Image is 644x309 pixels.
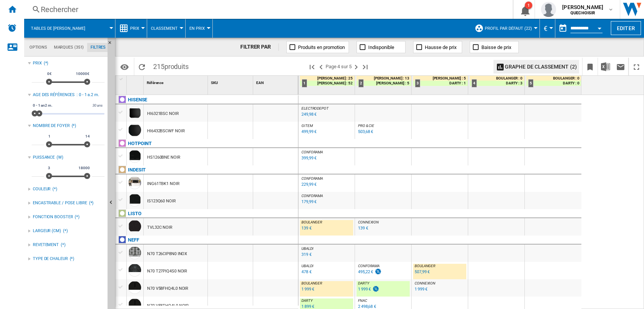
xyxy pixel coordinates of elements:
[301,246,313,251] span: UBALDI
[415,287,427,292] div: 1 999 €
[357,81,411,86] div: [PERSON_NAME] : 5
[255,76,298,87] div: EAN Sort None
[145,76,207,87] div: Référence Sort None
[300,220,353,237] div: BOULANGER 139 €
[130,19,143,38] button: Prix
[211,81,218,85] span: SKU
[415,269,430,274] div: 507,99 €
[128,139,152,148] div: Cliquez pour filtrer sur cette marque
[32,102,54,109] span: 0 - 1 an2 m.
[413,268,430,276] div: Mise à jour : jeudi 18 septembre 2025 15:24
[300,154,317,162] div: Mise à jour : jeudi 18 septembre 2025 04:36
[301,156,317,161] div: 399,99 €
[415,281,435,285] span: CONNEXION
[286,41,349,53] button: Produits en promotion
[255,76,298,87] div: Sort None
[358,79,364,87] div: 2
[361,58,370,75] button: Dernière page
[358,298,367,303] span: FNAC
[493,60,579,73] button: Graphe de classement (2)
[87,43,109,52] md-tab-item: Filtres
[413,81,468,86] div: DARTY : 1
[526,81,581,86] div: DARTY : 0
[544,19,551,38] button: €
[119,19,143,38] div: Prix
[301,182,317,187] div: 229,99 €
[31,19,93,38] button: Tables de [PERSON_NAME]
[358,304,376,309] div: 2 498,68 €
[300,76,355,95] div: 1 [PERSON_NAME] : 25 [PERSON_NAME] : 52
[300,281,353,298] div: BOULANGER 1 999 €
[372,286,380,292] img: promotionV3.png
[164,63,189,70] span: produits
[77,165,91,171] span: 18000
[151,26,178,31] span: Classement
[33,242,59,248] div: REVETEMENT
[46,71,53,77] span: 0€
[33,60,42,66] div: Prix
[300,251,312,259] div: Mise à jour : jeudi 18 septembre 2025 04:31
[149,58,192,73] span: 215
[525,2,532,9] div: 1
[541,2,556,17] img: profile.jpg
[358,269,373,274] div: 495,22 €
[147,193,176,210] div: IS123Q60 NOIR
[570,11,595,15] b: QUECHOISIR
[301,106,329,110] span: ELECTRODEPOT
[413,76,468,81] div: [PERSON_NAME] : 5
[300,225,312,232] div: Mise à jour : jeudi 18 septembre 2025 15:46
[526,76,581,95] div: 5 BOULANGER : 0 DARTY : 0
[33,186,51,192] div: COULEUR
[47,165,51,171] span: 3
[357,286,380,293] div: Mise à jour : jeudi 18 septembre 2025 14:30
[33,154,55,161] div: PUISSANCE
[147,175,180,193] div: ING61TBK1 NOIR
[413,264,466,281] div: BOULANGER 507,99 €
[357,220,410,237] div: CONNEXION 139 €
[300,246,353,264] div: UBALDI 319 €
[562,3,603,11] span: [PERSON_NAME]
[147,245,187,263] div: N70 T26CIP8N0 INOX
[33,200,87,206] div: ENCASTRABLE / POSE LIBRE
[374,268,382,275] img: promotionV3.png
[51,43,87,52] md-tab-item: Marques (351)
[593,20,606,34] button: Open calendar
[33,256,68,262] div: TYPE DE CHALEUR
[470,76,524,81] div: BOULANGER : 0
[300,124,353,141] div: GITEM 499,99 €
[33,214,73,220] div: FONCTION BOOSTER
[209,76,253,87] div: SKU Sort None
[33,92,75,98] div: Age des références
[368,44,394,50] span: Indisponible
[300,111,317,118] div: Mise à jour : jeudi 18 septembre 2025 10:05
[358,124,374,128] span: PRO & CIE
[357,225,368,232] div: Mise à jour : jeudi 18 septembre 2025 13:00
[26,43,51,52] md-tab-item: Options
[611,21,641,35] button: Editer
[301,112,317,117] div: 249,98 €
[300,268,312,276] div: Mise à jour : jeudi 18 septembre 2025 04:31
[117,60,132,73] button: Options
[301,304,314,309] div: 1 899 €
[41,4,493,15] div: Rechercher
[189,26,205,31] span: En Prix
[598,58,613,75] button: Télécharger au format Excel
[475,19,536,38] div: Profil par défaut (22)
[300,264,353,281] div: UBALDI 478 €
[189,19,209,38] div: En Prix
[301,287,314,292] div: 1 999 €
[526,76,581,81] div: BOULANGER : 0
[301,264,313,268] span: UBALDI
[77,92,105,98] div: : 0 - 1 a.2 m.
[413,76,468,95] div: 3 [PERSON_NAME] : 5 DARTY : 1
[300,286,314,293] div: Mise à jour : jeudi 18 septembre 2025 00:53
[413,281,466,298] div: CONNEXION 1 999 €
[415,79,420,87] div: 3
[134,58,149,75] button: Recharger
[298,44,345,50] span: Produits en promotion
[75,71,90,77] span: 10000€
[33,228,61,234] div: LARGEUR (CM)
[147,280,188,297] div: N70 V58FHQ4L0 NOIR
[147,105,179,122] div: HI6321BSC NOIR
